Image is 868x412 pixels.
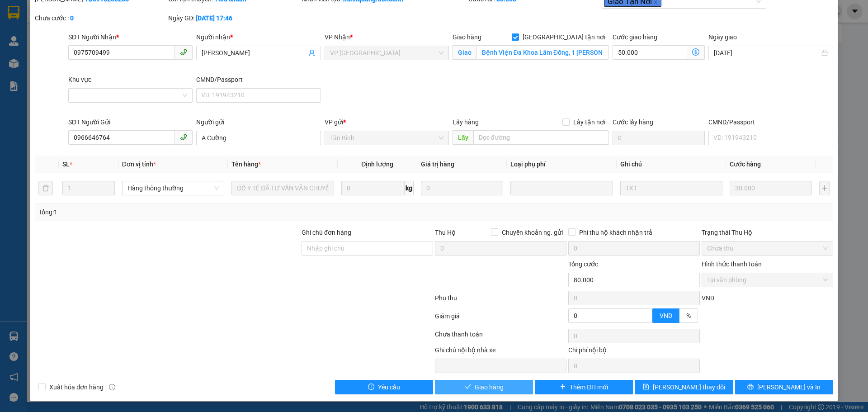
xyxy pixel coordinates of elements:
span: Thu Hộ [435,229,456,236]
span: Tại văn phòng [707,273,828,287]
div: Trạng thái Thu Hộ [702,227,833,237]
span: dollar-circle [692,48,699,56]
div: Khu vực [68,75,193,85]
div: Tổng: 1 [38,207,335,217]
input: 0 [421,181,503,195]
span: plus [560,384,566,391]
div: Người gửi [196,117,321,127]
label: Cước lấy hàng [613,118,653,126]
span: Xuất hóa đơn hàng [46,382,107,392]
span: [PERSON_NAME] thay đổi [653,382,725,392]
button: exclamation-circleYêu cầu [335,380,433,394]
span: info-circle [109,384,115,390]
span: VP Đà Lạt [330,46,443,60]
span: [PERSON_NAME] và In [757,382,821,392]
div: CMND/Passport [708,117,833,127]
div: Chi phí nội bộ [568,345,700,359]
span: Hàng thông thường [127,181,219,195]
span: Tổng cước [568,260,598,268]
span: Tên hàng [231,161,261,168]
input: Ghi chú đơn hàng [302,241,433,256]
span: Lấy hàng [453,118,479,126]
span: Giá trị hàng [421,161,454,168]
button: checkGiao hàng [435,380,533,394]
input: Dọc đường [473,130,609,145]
b: [DATE] 17:46 [196,14,232,22]
span: phone [180,133,187,141]
span: save [643,384,649,391]
label: Hình thức thanh toán [702,260,762,268]
div: SĐT Người Gửi [68,117,193,127]
span: Đơn vị tính [122,161,156,168]
span: check [465,384,471,391]
span: Định lượng [361,161,393,168]
span: kg [405,181,414,195]
div: Người nhận [196,32,321,42]
div: Giảm giá [434,311,567,327]
div: Chưa thanh toán [434,329,567,345]
span: Giao hàng [453,33,481,41]
div: Ghi chú nội bộ nhà xe [435,345,566,359]
button: save[PERSON_NAME] thay đổi [635,380,733,394]
input: VD: Bàn, Ghế [231,181,334,195]
span: user-add [308,49,316,57]
span: Chuyển khoản ng. gửi [498,227,566,237]
span: printer [747,384,754,391]
th: Ghi chú [617,156,726,173]
span: Lấy tận nơi [570,117,609,127]
label: Ngày giao [708,33,737,41]
span: VP Nhận [325,33,350,41]
label: Ghi chú đơn hàng [302,229,351,236]
input: Ghi Chú [620,181,722,195]
span: % [686,312,691,319]
div: VP gửi [325,117,449,127]
span: VND [660,312,672,319]
th: Loại phụ phí [507,156,616,173]
button: delete [38,181,53,195]
span: Cước hàng [730,161,761,168]
div: Ngày GD: [168,13,300,23]
input: 0 [730,181,812,195]
span: VND [702,294,714,302]
label: Cước giao hàng [613,33,657,41]
span: Giao [453,45,476,60]
span: Giao hàng [475,382,504,392]
input: Cước giao hàng [613,45,687,60]
div: SĐT Người Nhận [68,32,193,42]
span: Chưa thu [707,242,828,255]
input: Giao tận nơi [476,45,609,60]
span: exclamation-circle [368,384,374,391]
div: Chưa cước : [35,13,166,23]
div: CMND/Passport [196,75,321,85]
span: Thêm ĐH mới [570,382,608,392]
span: phone [180,48,187,56]
input: Ngày giao [714,48,819,58]
b: 0 [70,14,74,22]
button: plus [819,181,829,195]
span: [GEOGRAPHIC_DATA] tận nơi [519,32,609,42]
button: plusThêm ĐH mới [535,380,633,394]
div: Phụ thu [434,293,567,309]
span: SL [62,161,70,168]
button: printer[PERSON_NAME] và In [735,380,833,394]
input: Cước lấy hàng [613,131,705,145]
span: Yêu cầu [378,382,400,392]
span: Phí thu hộ khách nhận trả [576,227,656,237]
span: Tân Bình [330,131,443,145]
span: Lấy [453,130,473,145]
